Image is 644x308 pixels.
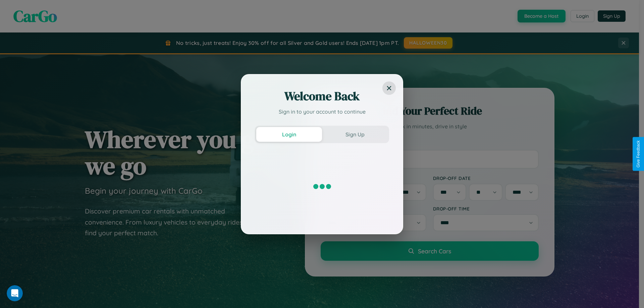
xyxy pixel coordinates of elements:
p: Sign in to your account to continue [255,108,389,116]
button: Sign Up [322,127,388,142]
div: Give Feedback [636,140,641,168]
iframe: Intercom live chat [7,285,23,301]
button: Login [256,127,322,142]
h2: Welcome Back [255,88,389,104]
